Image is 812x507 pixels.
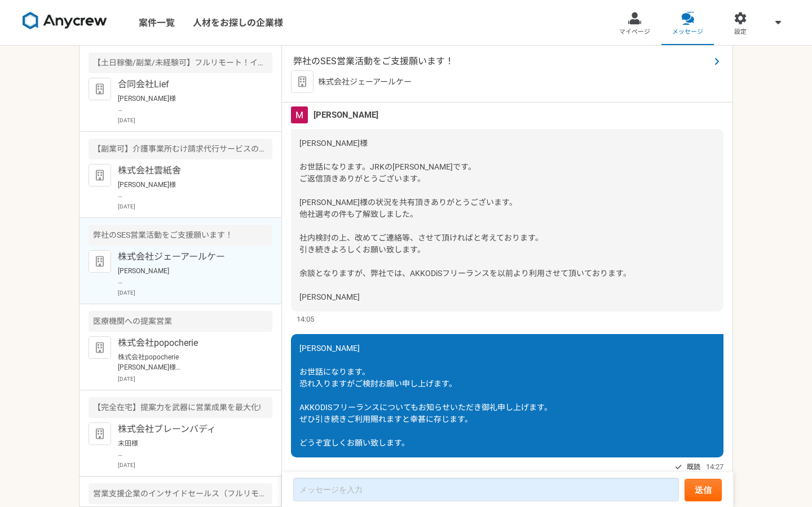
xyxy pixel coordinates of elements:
[297,314,314,324] span: 14:05
[118,266,257,286] p: [PERSON_NAME] お世話になります。 恐れ入りますがご検討お願い申し上げます。 AKKODISフリーランスについてもお知らせいただき御礼申し上げます。 ぜひ引き続きご利用賜れますと幸甚...
[619,28,650,37] span: マイページ
[318,76,412,88] p: 株式会社ジェーアールケー
[118,288,272,297] p: [DATE]
[89,164,111,186] img: default_org_logo-42cde973f59100197ec2c8e796e4974ac8490bb5b08a0eb061ff975e4574aa76.png
[118,461,272,469] p: [DATE]
[299,139,631,301] span: [PERSON_NAME]様 お世話になります。JRKの[PERSON_NAME]です。 ご返信頂きありがとうございます。 [PERSON_NAME]様の状況を共有頂きありがとうございます。 他...
[89,311,272,332] div: 医療機関への提案営業
[314,109,378,121] span: [PERSON_NAME]
[293,55,710,68] span: 弊社のSES営業活動をご支援願います！
[291,70,314,93] img: default_org_logo-42cde973f59100197ec2c8e796e4974ac8490bb5b08a0eb061ff975e4574aa76.png
[118,422,257,436] p: 株式会社ブレーンバディ
[687,460,700,474] span: 既読
[291,106,308,123] img: unnamed.png
[89,483,272,504] div: 営業支援企業のインサイドセールス（フルリモートでのアポ獲得）
[118,164,257,177] p: 株式会社雲紙舎
[89,139,272,159] div: 【副業可】介護事業所むけ請求代行サービスのインサイドセールス（フルリモート可）
[118,352,257,372] p: 株式会社popocherie [PERSON_NAME]様 お世話になります。[PERSON_NAME]でございます。 先日は面談のお時間をいただき、ありがとうございました。 貴社案件へのアサイ...
[89,78,111,100] img: default_org_logo-42cde973f59100197ec2c8e796e4974ac8490bb5b08a0eb061ff975e4574aa76.png
[89,422,111,445] img: default_org_logo-42cde973f59100197ec2c8e796e4974ac8490bb5b08a0eb061ff975e4574aa76.png
[118,78,257,91] p: 合同会社Lief
[118,438,257,459] p: 末田様 お世話になります。 本件ご連絡ありがとうございます。 見送りの件、承知致しました。 また機会があればその節は宜しくお願い申し上げます。
[734,28,747,37] span: 設定
[672,28,703,37] span: メッセージ
[23,12,107,30] img: 8DqYSo04kwAAAAASUVORK5CYII=
[89,336,111,359] img: default_org_logo-42cde973f59100197ec2c8e796e4974ac8490bb5b08a0eb061ff975e4574aa76.png
[89,250,111,273] img: default_org_logo-42cde973f59100197ec2c8e796e4974ac8490bb5b08a0eb061ff975e4574aa76.png
[118,94,257,114] p: [PERSON_NAME]様 お世話になります。[PERSON_NAME]でございます。 本件ご連絡大変遅くなり、[PERSON_NAME]申し訳ございません。 本件まだ面談の機会をいただけるよ...
[118,180,257,200] p: [PERSON_NAME]様 お世話になります。 本件ご連絡ありがとうございます。 承知致しました。 [DATE]11:00〜より宜しくお願い致します。 ご確認宜しくお願い致します。
[118,375,272,383] p: [DATE]
[706,461,723,472] span: 14:27
[299,344,552,447] span: [PERSON_NAME] お世話になります。 恐れ入りますがご検討お願い申し上げます。 AKKODISフリーランスについてもお知らせいただき御礼申し上げます。 ぜひ引き続きご利用賜れますと幸甚...
[89,52,272,73] div: 【土日稼働/副業/未経験可】フルリモート！インサイドセールス募集（長期案件）
[118,250,257,264] p: 株式会社ジェーアールケー
[685,479,722,501] button: 送信
[118,202,272,211] p: [DATE]
[89,397,272,418] div: 【完全在宅】提案力を武器に営業成果を最大化!
[118,336,257,350] p: 株式会社popocherie
[89,225,272,246] div: 弊社のSES営業活動をご支援願います！
[118,116,272,124] p: [DATE]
